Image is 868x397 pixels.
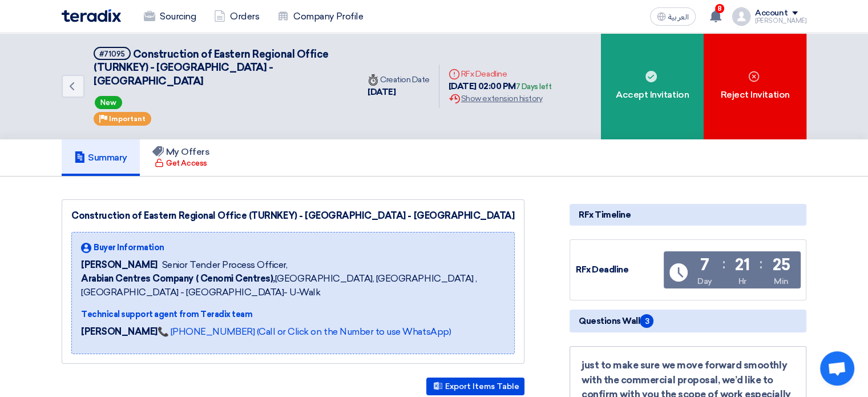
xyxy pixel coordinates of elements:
span: Important [109,115,146,123]
span: [PERSON_NAME] [81,258,158,272]
strong: [PERSON_NAME] [81,326,158,337]
span: Buyer Information [94,242,164,254]
span: العربية [668,13,689,21]
div: RFx Deadline [576,263,661,276]
h5: My Offers [152,146,210,158]
button: Export Items Table [426,378,524,395]
a: My Offers Get Access [140,139,223,176]
a: Summary [62,139,140,176]
b: Arabian Centres Company ( Cenomi Centres), [81,273,275,284]
div: #71095 [99,50,125,58]
div: RFx Deadline [449,68,552,80]
span: Construction of Eastern Regional Office (TURNKEY) - [GEOGRAPHIC_DATA] - [GEOGRAPHIC_DATA] [94,48,329,87]
div: Get Access [155,158,207,169]
div: [DATE] [368,86,430,99]
a: 📞 [PHONE_NUMBER] (Call or Click on the Number to use WhatsApp) [158,326,451,337]
div: : [760,254,762,274]
div: [DATE] 02:00 PM [449,80,552,93]
div: : [722,254,725,274]
span: 3 [640,314,653,328]
a: Orders [205,4,268,29]
div: Accept Invitation [601,33,704,139]
div: Day [697,275,712,287]
div: 7 [700,257,709,273]
div: RFx Timeline [570,204,806,226]
div: Min [774,275,789,287]
div: Show extension history [449,93,552,105]
span: Questions Wall [579,314,653,328]
span: New [95,96,122,109]
div: 7 Days left [516,81,552,93]
img: profile_test.png [732,7,750,26]
div: Account [755,9,788,18]
div: Reject Invitation [704,33,806,139]
span: 8 [715,4,724,13]
div: 21 [735,257,749,273]
a: Sourcing [135,4,205,29]
div: Technical support agent from Teradix team [81,308,505,320]
div: [PERSON_NAME] [755,18,806,24]
div: 25 [773,257,790,273]
a: Company Profile [268,4,372,29]
h5: Construction of Eastern Regional Office (TURNKEY) - Nakheel Mall - Dammam [94,47,345,88]
div: Construction of Eastern Regional Office (TURNKEY) - [GEOGRAPHIC_DATA] - [GEOGRAPHIC_DATA] [71,209,515,223]
button: العربية [650,7,696,26]
div: Hr [738,275,746,287]
span: Senior Tender Process Officer, [162,258,288,272]
div: Creation Date [368,74,430,86]
img: Teradix logo [62,9,121,22]
span: [GEOGRAPHIC_DATA], [GEOGRAPHIC_DATA] ,[GEOGRAPHIC_DATA] - [GEOGRAPHIC_DATA]- U-Walk [81,272,505,299]
h5: Summary [74,152,127,163]
a: Open chat [820,351,854,386]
